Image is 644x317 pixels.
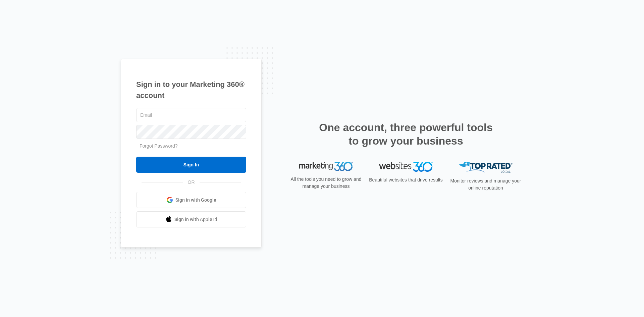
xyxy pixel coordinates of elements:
[379,162,433,171] img: Websites 360
[175,197,216,204] span: Sign in with Google
[459,162,513,173] img: Top Rated Local
[183,179,200,186] span: OR
[136,211,246,227] a: Sign in with Apple Id
[448,177,523,192] p: Monitor reviews and manage your online reputation
[136,192,246,208] a: Sign in with Google
[174,216,217,223] span: Sign in with Apple Id
[288,176,364,190] p: All the tools you need to grow and manage your business
[136,157,246,173] input: Sign In
[140,143,178,149] a: Forgot Password?
[299,162,353,171] img: Marketing 360
[136,79,246,101] h1: Sign in to your Marketing 360® account
[368,176,443,183] p: Beautiful websites that drive results
[136,108,246,122] input: Email
[317,121,495,148] h2: One account, three powerful tools to grow your business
